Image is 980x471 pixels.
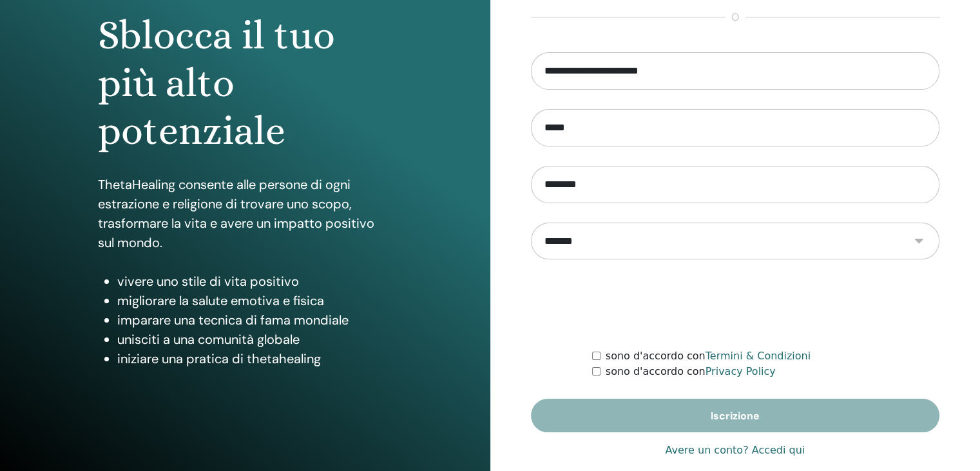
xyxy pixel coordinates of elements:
[606,364,776,379] label: sono d'accordo con
[117,291,392,310] li: migliorare la salute emotiva e fisica
[117,310,392,330] li: imparare una tecnica di fama mondiale
[665,443,805,458] a: Avere un conto? Accedi qui
[98,12,392,155] h1: Sblocca il tuo più alto potenziale
[117,272,392,291] li: vivere uno stile di vita positivo
[725,10,745,25] span: o
[606,348,811,364] label: sono d'accordo con
[706,365,776,377] a: Privacy Policy
[706,350,811,362] a: Termini & Condizioni
[117,330,392,349] li: unisciti a una comunità globale
[117,349,392,368] li: iniziare una pratica di thetahealing
[98,175,392,252] p: ThetaHealing consente alle persone di ogni estrazione e religione di trovare uno scopo, trasforma...
[637,279,833,329] iframe: reCAPTCHA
